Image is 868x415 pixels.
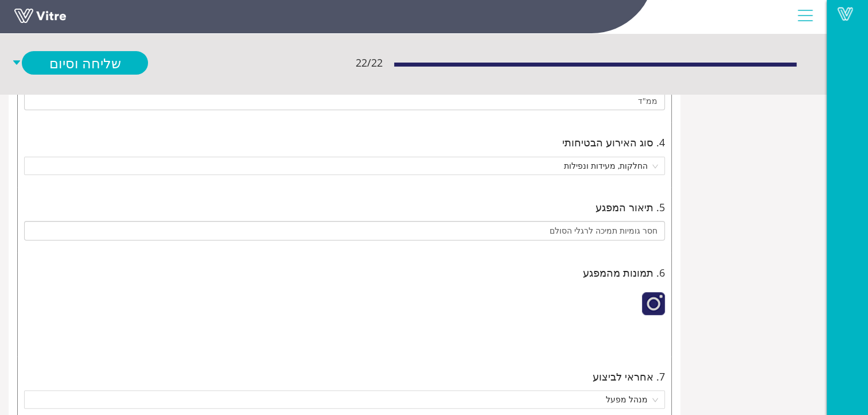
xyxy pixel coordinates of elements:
span: 4. סוג האירוע הבטיחותי [562,134,665,150]
span: 5. תיאור המפגע [595,199,665,215]
span: החלקות, מעידות ונפילות [31,157,658,174]
span: 6. תמונות מהמפגע [583,265,665,281]
a: שליחה וסיום [22,51,148,75]
span: caret-down [11,51,22,75]
span: 22 / 22 [356,55,383,71]
span: 7. אחראי לביצוע [593,369,665,385]
span: מנהל מפעל [31,391,658,408]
